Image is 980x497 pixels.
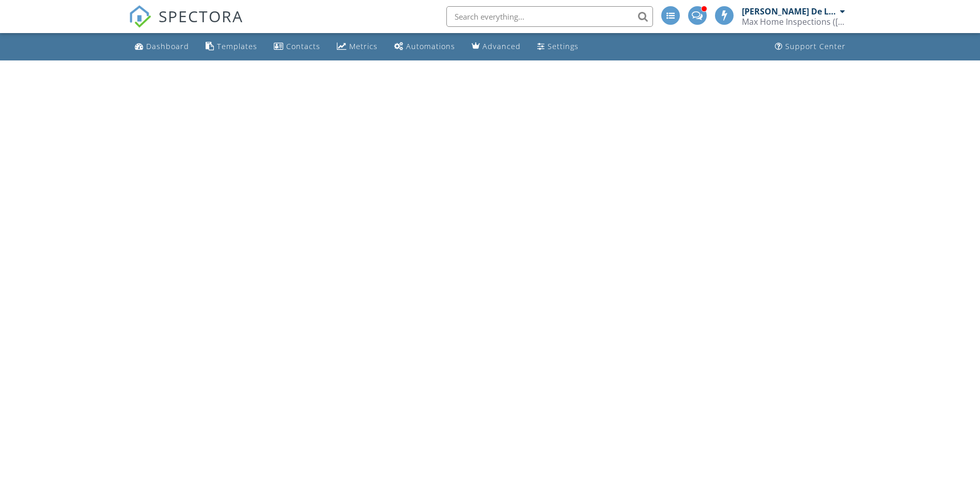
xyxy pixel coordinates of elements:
[270,37,324,56] a: Contacts
[742,6,837,17] div: [PERSON_NAME] De La [PERSON_NAME]
[771,37,850,56] a: Support Center
[333,37,382,56] a: Metrics
[146,41,189,51] div: Dashboard
[742,17,845,27] div: Max Home Inspections (Tri County)
[785,41,846,51] div: Support Center
[533,37,583,56] a: Settings
[159,5,243,27] span: SPECTORA
[483,41,521,51] div: Advanced
[129,14,243,36] a: SPECTORA
[217,41,257,51] div: Templates
[406,41,455,51] div: Automations
[129,5,151,28] img: The Best Home Inspection Software - Spectora
[548,41,579,51] div: Settings
[201,37,261,56] a: Templates
[349,41,378,51] div: Metrics
[446,6,653,27] input: Search everything...
[468,37,525,56] a: Advanced
[390,37,459,56] a: Automations (Advanced)
[286,41,320,51] div: Contacts
[131,37,193,56] a: Dashboard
